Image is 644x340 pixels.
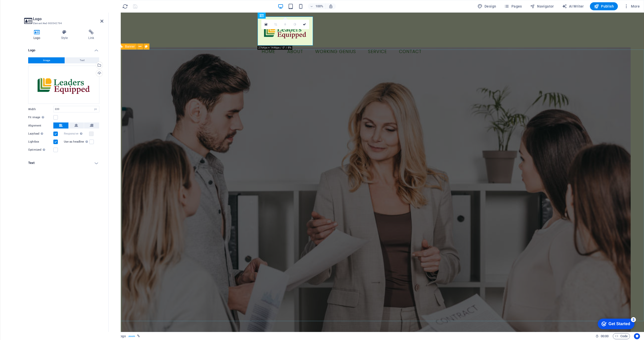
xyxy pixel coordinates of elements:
[271,20,280,29] a: Crop mode
[530,4,554,9] span: Navigator
[590,2,618,10] button: Publish
[4,3,41,13] div: Get Started 3 items remaining, 40% complete
[595,333,609,339] h6: Session time
[28,66,99,104] div: EnhancedImage_Nero_AI_Background_Remover_Nero_AI_Image_Upscaler_Photo_Face-3yrraSoTI9q4I3sAac2Tdw...
[28,114,53,120] label: Fit image
[280,20,290,29] a: Blur
[28,131,53,137] label: Lazyload
[604,334,605,338] span: :
[300,20,309,29] a: Confirm ( ⌘ ⏎ )
[504,4,522,9] span: Pages
[137,335,140,337] i: This element is linked
[24,30,52,40] h4: Logo
[290,20,300,29] a: Greyscale
[613,333,630,339] button: Code
[109,13,644,332] iframe: To enrich screen reader interactions, please activate Accessibility in Grammarly extension settings
[528,2,556,10] button: Navigator
[122,4,128,9] i: Reload page
[24,157,103,169] h4: Text
[64,131,89,137] label: Responsive
[622,2,642,10] button: More
[261,20,271,29] a: Select files from the file manager, stock photos, or upload file(s)
[634,333,640,339] button: Usercentrics
[125,45,135,48] span: Banner
[28,139,53,145] label: Lightbox
[33,17,103,21] h2: Logo
[475,2,498,10] button: Design
[475,2,498,10] div: Design (Ctrl+Alt+Y)
[65,57,99,63] button: Text
[477,4,496,9] span: Design
[64,139,89,145] label: Use as headline
[28,108,53,111] label: Width
[315,3,324,9] h6: 100%
[308,3,326,9] button: 100%
[43,57,50,63] span: Image
[28,57,65,63] button: Image
[52,30,79,40] h4: Style
[24,44,103,53] h4: Logo
[28,123,53,129] label: Alignment
[594,4,614,9] span: Publish
[128,333,135,339] span: . zoom
[615,333,628,339] span: Code
[560,2,586,10] button: AI Writer
[562,4,584,9] span: AI Writer
[79,30,103,40] h4: Link
[28,147,53,153] label: Optimized
[80,57,85,63] span: Text
[624,4,640,9] span: More
[118,333,126,339] span: Click to select. Double-click to edit
[33,21,93,26] h3: Element #ed-900542794
[15,6,36,10] div: Get Started
[601,333,609,339] span: 00 00
[502,2,524,10] button: Pages
[122,3,128,9] button: reload
[37,1,42,6] div: 3
[329,4,333,9] i: On resize automatically adjust zoom level to fit chosen device.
